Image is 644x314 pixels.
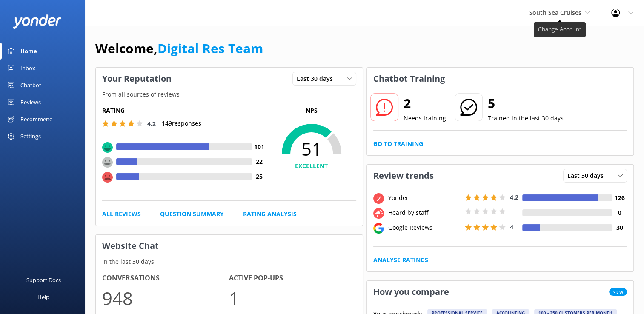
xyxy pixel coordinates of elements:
[20,94,41,111] div: Reviews
[102,273,229,284] h4: Conversations
[612,208,627,217] h4: 0
[367,165,440,187] h3: Review trends
[160,209,224,219] a: Question Summary
[612,193,627,203] h4: 126
[157,40,263,57] a: Digital Res Team
[510,223,513,231] span: 4
[488,93,564,114] h2: 5
[373,255,428,265] a: Analyse Ratings
[102,106,267,115] h5: Rating
[96,235,363,257] h3: Website Chat
[96,90,363,99] p: From all sources of reviews
[20,43,37,60] div: Home
[252,172,267,181] h4: 25
[297,74,338,83] span: Last 30 days
[267,106,356,115] p: NPS
[243,209,297,219] a: Rating Analysis
[386,223,463,232] div: Google Reviews
[609,288,627,296] span: New
[158,119,201,128] p: | 149 responses
[529,9,581,17] span: South Sea Cruises
[267,161,356,171] h4: EXCELLENT
[37,288,49,305] div: Help
[267,138,356,160] span: 51
[102,284,229,312] p: 948
[386,208,463,217] div: Heard by staff
[96,257,363,266] p: In the last 30 days
[386,193,463,203] div: Yonder
[404,93,446,114] h2: 2
[26,271,61,288] div: Support Docs
[367,68,451,90] h3: Chatbot Training
[20,77,41,94] div: Chatbot
[13,14,62,29] img: yonder-white-logo.png
[20,60,35,77] div: Inbox
[252,142,267,151] h4: 101
[510,193,518,201] span: 4.2
[147,120,156,128] span: 4.2
[96,68,178,90] h3: Your Reputation
[102,209,141,219] a: All Reviews
[229,273,356,284] h4: Active Pop-ups
[488,114,564,123] p: Trained in the last 30 days
[229,284,356,312] p: 1
[95,38,263,59] h1: Welcome,
[252,157,267,166] h4: 22
[20,111,53,128] div: Recommend
[404,114,446,123] p: Needs training
[567,171,609,180] span: Last 30 days
[373,139,423,148] a: Go to Training
[367,281,455,303] h3: How you compare
[20,128,41,145] div: Settings
[612,223,627,232] h4: 30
